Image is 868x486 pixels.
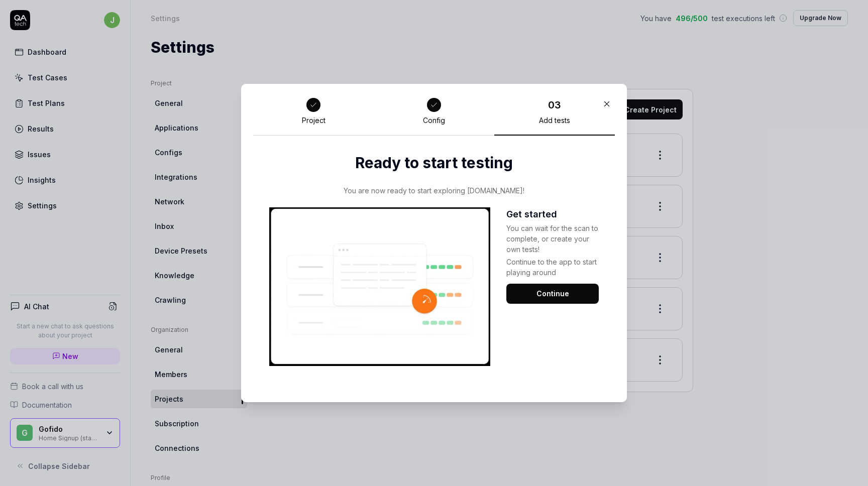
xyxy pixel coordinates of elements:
[269,152,599,174] h2: Ready to start testing
[599,96,615,112] button: Close Modal
[423,116,445,125] div: Config
[506,207,599,221] h3: Get started
[506,221,599,255] div: You can wait for the scan to complete, or create your own tests!
[324,186,544,195] div: You are now ready to start exploring [DOMAIN_NAME]!
[539,116,570,125] div: Add tests
[548,97,561,112] div: 03
[506,284,599,304] button: Continue
[506,255,599,278] div: Continue to the app to start playing around
[302,116,325,125] div: Project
